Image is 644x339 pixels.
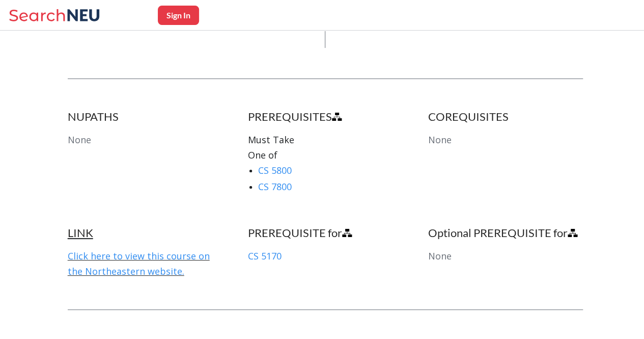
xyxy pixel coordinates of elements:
h4: PREREQUISITE for [248,226,403,240]
h4: LINK [68,226,222,240]
h4: COREQUISITES [428,110,583,124]
span: None [428,250,452,262]
h4: NUPATHS [68,110,222,124]
span: Must Take [248,134,294,146]
span: None [68,134,91,146]
button: Sign In [158,6,199,25]
span: None [428,134,452,146]
span: One of [248,149,277,161]
a: CS 7800 [258,180,292,193]
a: CS 5800 [258,164,292,176]
h4: Optional PREREQUISITE for [428,226,583,240]
a: Click here to view this course on the Northeastern website. [68,250,210,277]
a: CS 5170 [248,250,282,262]
h4: PREREQUISITES [248,110,403,124]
